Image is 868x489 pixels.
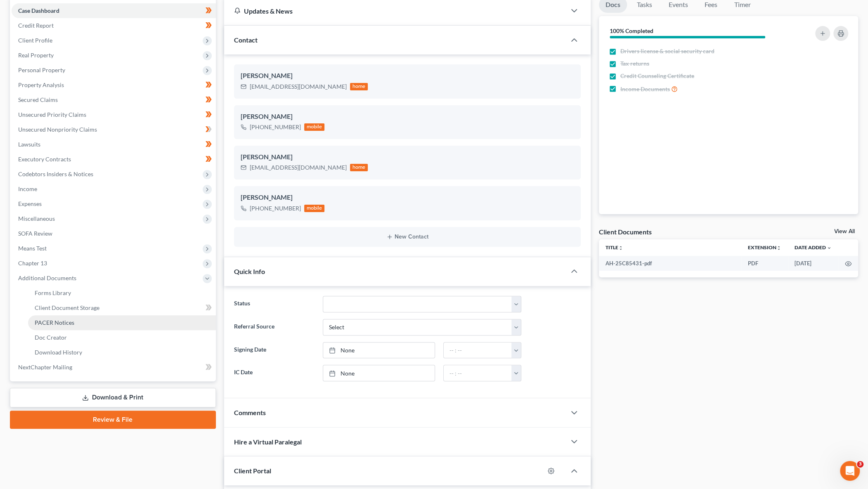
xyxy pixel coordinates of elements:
[18,364,72,371] span: NextChapter Mailing
[10,388,216,407] a: Download & Print
[12,137,216,152] a: Lawsuits
[230,296,319,312] label: Status
[18,52,54,59] span: Real Property
[620,47,714,55] span: Drivers license & social security card
[18,81,64,88] span: Property Analysis
[234,409,266,416] span: Comments
[18,126,97,133] span: Unsecured Nonpriority Claims
[28,345,216,360] a: Download History
[18,156,71,163] span: Executory Contracts
[776,246,781,250] i: unfold_more
[250,204,301,213] div: [PHONE_NUMBER]
[35,289,71,296] span: Forms Library
[18,185,37,192] span: Income
[827,246,832,250] i: expand_more
[234,36,258,44] span: Contact
[444,365,512,381] input: -- : --
[18,7,59,14] span: Case Dashboard
[857,461,863,468] span: 3
[741,256,788,271] td: PDF
[18,96,58,103] span: Secured Claims
[10,411,216,429] a: Review & File
[620,85,670,93] span: Income Documents
[18,274,76,281] span: Additional Documents
[12,18,216,33] a: Credit Report
[241,152,574,162] div: [PERSON_NAME]
[304,205,325,212] div: mobile
[323,343,435,358] a: None
[444,343,512,358] input: -- : --
[12,152,216,167] a: Executory Contracts
[230,319,319,335] label: Referral Source
[620,72,694,80] span: Credit Counseling Certificate
[35,334,67,341] span: Doc Creator
[250,163,347,172] div: [EMAIL_ADDRESS][DOMAIN_NAME]
[18,22,54,29] span: Credit Report
[605,244,623,250] a: Titleunfold_more
[795,244,832,250] a: Date Added expand_more
[12,226,216,241] a: SOFA Review
[12,360,216,375] a: NextChapter Mailing
[18,230,52,237] span: SOFA Review
[12,122,216,137] a: Unsecured Nonpriority Claims
[350,83,368,90] div: home
[323,365,435,381] a: None
[35,319,74,326] span: PACER Notices
[18,215,55,222] span: Miscellaneous
[12,3,216,18] a: Case Dashboard
[748,244,781,250] a: Extensionunfold_more
[620,59,649,68] span: Tax returns
[35,304,99,311] span: Client Document Storage
[599,256,741,271] td: AH-25C85431-pdf
[304,123,325,131] div: mobile
[840,461,860,481] iframe: Intercom live chat
[28,315,216,330] a: PACER Notices
[241,234,574,240] button: New Contact
[18,66,65,73] span: Personal Property
[234,438,302,446] span: Hire a Virtual Paralegal
[18,245,47,252] span: Means Test
[241,193,574,203] div: [PERSON_NAME]
[241,71,574,81] div: [PERSON_NAME]
[12,78,216,92] a: Property Analysis
[18,141,40,148] span: Lawsuits
[241,112,574,122] div: [PERSON_NAME]
[230,365,319,381] label: IC Date
[18,170,93,177] span: Codebtors Insiders & Notices
[350,164,368,171] div: home
[599,227,652,236] div: Client Documents
[250,83,347,91] div: [EMAIL_ADDRESS][DOMAIN_NAME]
[35,349,82,356] span: Download History
[234,267,265,275] span: Quick Info
[12,107,216,122] a: Unsecured Priority Claims
[618,246,623,250] i: unfold_more
[12,92,216,107] a: Secured Claims
[610,27,653,34] strong: 100% Completed
[18,37,52,44] span: Client Profile
[18,200,42,207] span: Expenses
[18,260,47,267] span: Chapter 13
[250,123,301,131] div: [PHONE_NUMBER]
[234,7,556,15] div: Updates & News
[18,111,86,118] span: Unsecured Priority Claims
[28,300,216,315] a: Client Document Storage
[28,330,216,345] a: Doc Creator
[28,286,216,300] a: Forms Library
[834,229,855,234] a: View All
[234,467,271,475] span: Client Portal
[788,256,838,271] td: [DATE]
[230,342,319,359] label: Signing Date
